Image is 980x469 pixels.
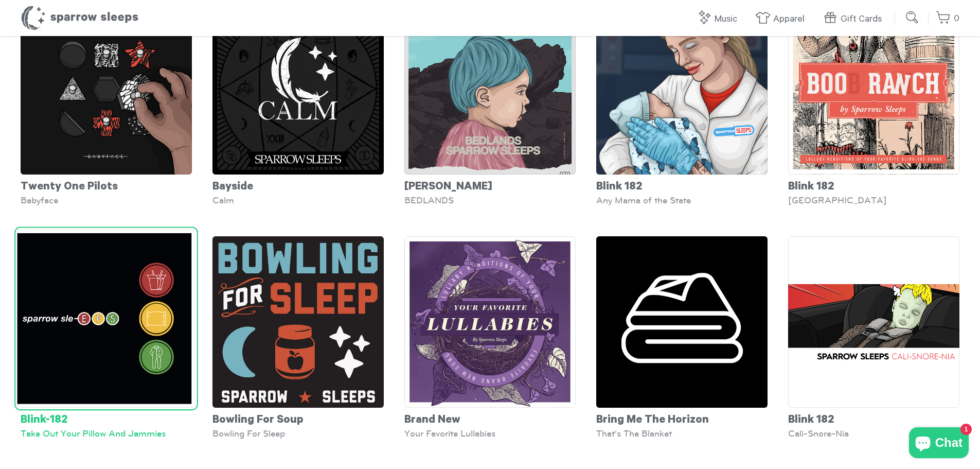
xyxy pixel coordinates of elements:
[212,3,384,205] a: Bayside Calm
[212,3,384,175] img: SS-Calm-Cover-1600x1600_grande.png
[788,3,959,175] img: Boob-Ranch_grande.jpg
[21,236,192,439] a: Blink-182 Take Out Your Pillow And Jammies
[823,8,887,30] a: Gift Cards
[936,8,959,30] a: 0
[404,236,576,408] img: Your-Favorite-Lullabies_grande.jpg
[596,195,768,205] div: Any Mama of the State
[788,3,959,205] a: Blink 182 [GEOGRAPHIC_DATA]
[788,236,959,408] img: SS-Blink182-Cali-snore-nia-cover-1600x1600-v3_grande.png
[404,195,576,205] div: BEDLANDS
[212,195,384,205] div: Calm
[404,175,576,195] div: [PERSON_NAME]
[404,236,576,439] a: Brand New Your Favorite Lullabies
[21,3,192,175] img: TwentyOnePilots-Babyface-Cover-SparrowSleeps_grande.png
[596,236,768,408] img: BringMeTheHorizon-That_sTheBlanket-Cover_grande.png
[21,5,139,31] h1: Sparrow Sleeps
[21,195,192,205] div: Babyface
[906,427,972,461] inbox-online-store-chat: Shopify online store chat
[404,408,576,428] div: Brand New
[21,408,192,428] div: Blink-182
[212,408,384,428] div: Bowling For Soup
[596,408,768,428] div: Bring Me The Horizon
[596,175,768,195] div: Blink 182
[212,175,384,195] div: Bayside
[21,3,192,205] a: Twenty One Pilots Babyface
[788,428,959,439] div: Cali-Snore-Nia
[788,408,959,428] div: Blink 182
[788,236,959,439] a: Blink 182 Cali-Snore-Nia
[697,8,742,30] a: Music
[21,175,192,195] div: Twenty One Pilots
[596,428,768,439] div: That's The Blanket
[596,3,768,175] img: Blink-182-AnyMamaoftheState-Cover_grande.png
[788,195,959,205] div: [GEOGRAPHIC_DATA]
[596,236,768,439] a: Bring Me The Horizon That's The Blanket
[404,3,576,175] img: Halsey-Bedlands-SparrowSleeps-Cover_grande.png
[404,3,576,205] a: [PERSON_NAME] BEDLANDS
[788,175,959,195] div: Blink 182
[902,7,923,28] input: Submit
[755,8,810,30] a: Apparel
[212,236,384,439] a: Bowling For Soup Bowling For Sleep
[596,3,768,205] a: Blink 182 Any Mama of the State
[21,428,192,439] div: Take Out Your Pillow And Jammies
[404,428,576,439] div: Your Favorite Lullabies
[17,230,195,408] img: Blink-182-TakeOutYourPillowandJammies-Cover_grande.png
[212,428,384,439] div: Bowling For Sleep
[212,236,384,408] img: BowlingForSoup-BowlingForSleep-Cover_grande.jpg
